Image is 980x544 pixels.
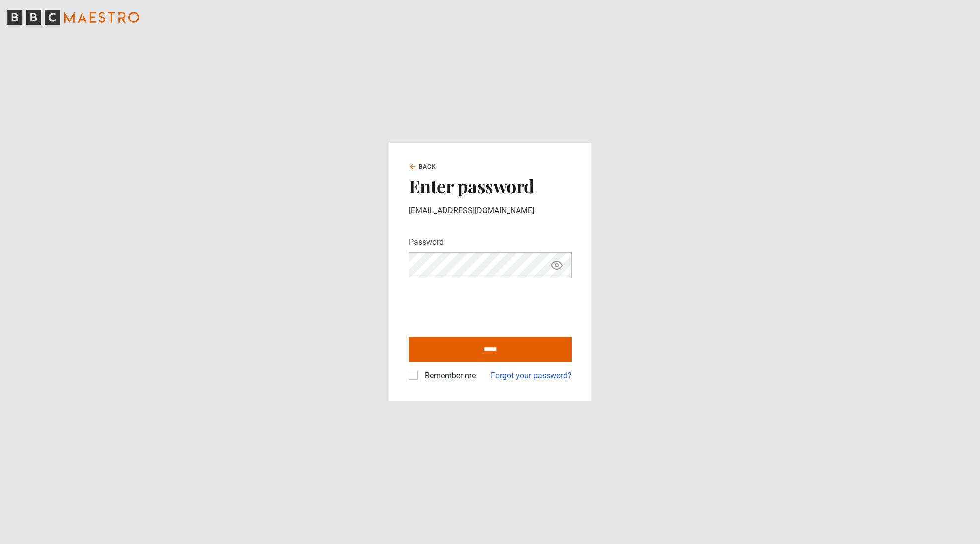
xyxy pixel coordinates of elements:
button: Show password [548,257,565,274]
label: Password [409,236,444,248]
iframe: reCAPTCHA [409,286,560,325]
svg: BBC Maestro [7,10,139,25]
a: Forgot your password? [491,370,572,382]
span: Back [419,162,437,171]
h2: Enter password [409,175,572,196]
label: Remember me [421,370,476,382]
a: Back [409,162,437,171]
p: [EMAIL_ADDRESS][DOMAIN_NAME] [409,205,572,217]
